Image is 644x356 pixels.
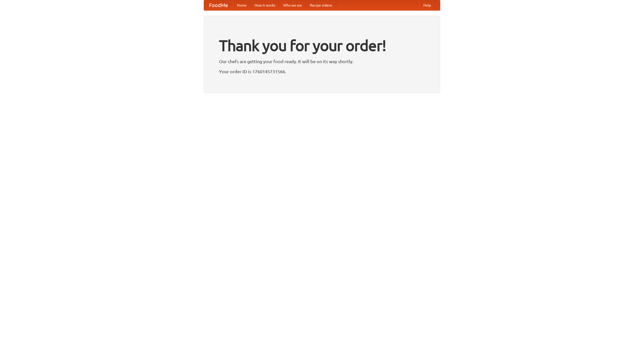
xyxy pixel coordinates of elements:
a: Recipe videos [306,0,336,10]
a: FoodMe [204,0,233,10]
p: Your order ID is 1760145731566. [219,68,425,75]
p: Our chefs are getting your food ready. It will be on its way shortly. [219,58,425,65]
a: Help [419,0,435,10]
a: Home [233,0,251,10]
a: How it works [251,0,279,10]
h1: Thank you for your order! [219,33,425,58]
a: Who we are [279,0,306,10]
